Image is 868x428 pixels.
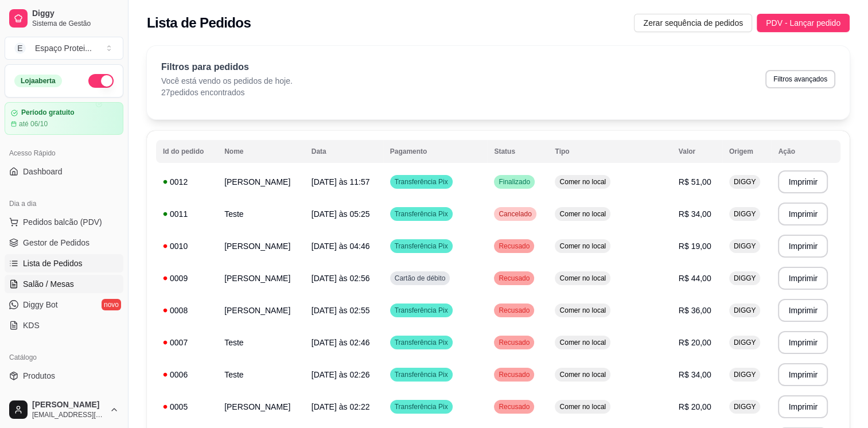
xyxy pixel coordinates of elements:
article: até 06/10 [19,119,48,129]
span: R$ 34,00 [679,370,711,379]
span: Transferência Pix [392,402,450,411]
span: Produtos [23,370,55,382]
th: Data [305,140,383,163]
a: Lista de Pedidos [5,254,123,273]
span: Diggy Bot [23,299,58,310]
span: Transferência Pix [392,338,450,347]
span: Comer no local [557,370,608,379]
span: Comer no local [557,338,608,347]
th: Ação [771,140,840,163]
span: [DATE] às 11:57 [312,177,370,186]
span: [DATE] às 02:46 [312,338,370,347]
span: Comer no local [557,177,608,186]
button: Pedidos balcão (PDV) [5,213,123,231]
a: KDS [5,316,123,334]
span: Comer no local [557,274,608,283]
span: Pedidos balcão (PDV) [23,216,102,228]
span: Comer no local [557,242,608,251]
span: Transferência Pix [392,306,450,315]
div: 0005 [163,401,211,413]
span: Dashboard [23,166,63,177]
span: [DATE] às 05:25 [312,209,370,219]
td: [PERSON_NAME] [217,262,305,294]
a: Dashboard [5,162,123,181]
td: [PERSON_NAME] [217,230,305,262]
a: Período gratuitoaté 06/10 [5,102,123,135]
span: Complementos [23,391,77,402]
a: Produtos [5,367,123,385]
div: Espaço Protei ... [35,42,92,54]
button: Imprimir [778,235,828,258]
span: [DATE] às 02:55 [312,306,370,315]
span: Transferência Pix [392,370,450,379]
span: E [14,42,26,54]
span: Recusado [496,338,532,347]
div: 0011 [163,208,211,220]
a: Diggy Botnovo [5,295,123,314]
span: R$ 51,00 [679,177,711,186]
span: DIGGY [731,338,758,347]
td: Teste [217,198,305,230]
div: 0006 [163,369,211,380]
button: Filtros avançados [765,70,835,88]
button: Select a team [5,37,123,60]
div: 0009 [163,273,211,284]
span: R$ 20,00 [679,402,711,411]
span: [DATE] às 02:22 [312,402,370,411]
span: DIGGY [731,177,758,186]
h2: Lista de Pedidos [147,14,251,32]
p: 27 pedidos encontrados [161,87,293,98]
button: Imprimir [778,363,828,386]
span: DIGGY [731,306,758,315]
button: Imprimir [778,331,828,354]
span: Diggy [32,9,119,19]
div: Acesso Rápido [5,144,123,162]
a: Salão / Mesas [5,275,123,293]
span: Gestor de Pedidos [23,237,89,248]
button: Zerar sequência de pedidos [634,14,752,32]
a: Gestor de Pedidos [5,234,123,252]
div: Loja aberta [14,75,62,87]
div: Catálogo [5,348,123,367]
a: Complementos [5,387,123,406]
span: R$ 19,00 [679,242,711,251]
div: Dia a dia [5,194,123,213]
span: Recusado [496,370,532,379]
span: Sistema de Gestão [32,19,119,28]
span: [EMAIL_ADDRESS][DOMAIN_NAME] [32,410,105,419]
button: Imprimir [778,395,828,418]
span: Comer no local [557,209,608,219]
th: Tipo [548,140,671,163]
th: Id do pedido [156,140,217,163]
button: Imprimir [778,267,828,290]
th: Status [487,140,548,163]
div: 0010 [163,240,211,252]
span: [DATE] às 02:56 [312,274,370,283]
a: DiggySistema de Gestão [5,5,123,32]
span: Transferência Pix [392,177,450,186]
span: Comer no local [557,402,608,411]
span: Cartão de débito [392,274,448,283]
td: [PERSON_NAME] [217,294,305,326]
th: Origem [722,140,772,163]
td: [PERSON_NAME] [217,166,305,198]
td: Teste [217,326,305,359]
span: Transferência Pix [392,209,450,219]
span: Zerar sequência de pedidos [643,17,743,29]
th: Pagamento [383,140,488,163]
span: Cancelado [496,209,534,219]
span: R$ 34,00 [679,209,711,219]
td: Teste [217,359,305,391]
article: Período gratuito [21,108,75,117]
span: DIGGY [731,274,758,283]
span: Comer no local [557,306,608,315]
p: Filtros para pedidos [161,60,293,74]
th: Valor [672,140,722,163]
div: 0012 [163,176,211,188]
span: DIGGY [731,209,758,219]
span: DIGGY [731,242,758,251]
div: 0008 [163,305,211,316]
button: PDV - Lançar pedido [757,14,850,32]
button: [PERSON_NAME][EMAIL_ADDRESS][DOMAIN_NAME] [5,396,123,423]
button: Imprimir [778,170,828,193]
